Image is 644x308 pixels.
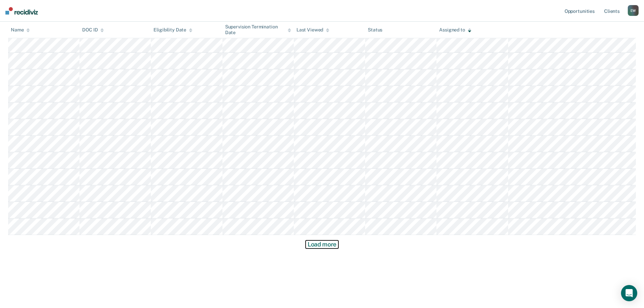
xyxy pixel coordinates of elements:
div: Status [368,27,382,33]
button: Load more [306,240,338,248]
div: Supervision Termination Date [225,24,291,35]
div: Name [11,27,30,33]
div: DOC ID [82,27,104,33]
div: Open Intercom Messenger [621,285,637,301]
div: Last Viewed [296,27,329,33]
button: EW [628,5,639,16]
div: Eligibility Date [153,27,192,33]
div: Assigned to [439,27,471,33]
img: Recidiviz [5,7,38,15]
div: E W [628,5,639,16]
